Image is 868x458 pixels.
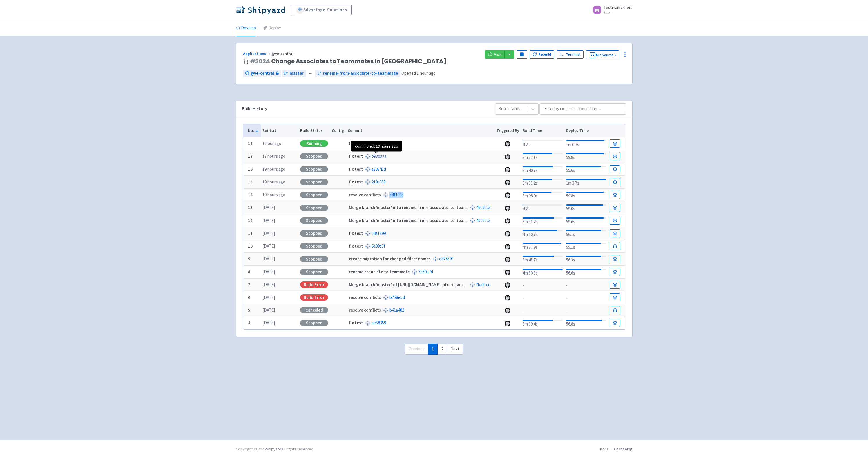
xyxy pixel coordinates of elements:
[566,229,606,238] div: 56.1s
[349,320,363,326] strong: fix test
[523,190,562,199] div: 3m 28.0s
[523,203,562,212] div: 4.2s
[447,344,463,355] a: Next
[610,319,620,327] a: Build Details
[610,178,620,186] a: Build Details
[566,190,606,199] div: 59.8s
[557,50,584,59] a: Terminal
[349,307,381,313] strong: resolve conflicts
[437,344,447,355] a: 2
[349,153,363,159] strong: fix test
[300,153,328,159] div: Stopped
[248,307,250,313] b: 5
[262,320,275,326] time: [DATE]
[248,243,253,249] b: 10
[610,306,620,314] a: Build Details
[610,255,620,263] a: Build Details
[262,230,275,236] time: [DATE]
[308,70,313,77] span: ←
[330,124,346,137] th: Config
[610,293,620,301] a: Build Details
[372,230,386,236] a: 58a1399
[248,179,253,185] b: 15
[248,128,259,134] button: No.
[566,294,606,301] div: -
[523,294,562,301] div: -
[417,70,436,76] time: 1 hour ago
[566,152,606,161] div: 59.8s
[262,269,275,275] time: [DATE]
[300,294,328,301] div: Build Error
[263,20,281,36] a: Deploy
[610,268,620,276] a: Build Details
[523,319,562,328] div: 3m 39.4s
[418,269,433,275] a: 7d50a7d
[610,152,620,160] a: Build Details
[300,269,328,275] div: Stopped
[248,295,250,300] b: 6
[243,70,281,77] a: jyve-central
[262,243,275,249] time: [DATE]
[604,5,633,10] span: festinamaxhera
[349,166,363,172] strong: fix test
[248,192,253,197] b: 14
[262,153,285,159] time: 17 hours ago
[300,307,328,313] div: Canceled
[372,320,386,326] a: ae58359
[261,124,298,137] th: Built at
[604,11,633,14] small: User
[589,5,633,14] a: festinamaxhera User
[298,124,330,137] th: Build Status
[248,256,250,261] b: 9
[323,70,398,77] span: rename-from-associate-to-teammate
[248,141,253,146] b: 18
[566,216,606,225] div: 59.6s
[300,256,328,262] div: Stopped
[346,124,494,137] th: Commit
[349,295,381,300] strong: resolve conflicts
[523,178,562,187] div: 3m 33.2s
[566,255,606,263] div: 56.3s
[248,218,253,223] b: 12
[530,50,554,59] button: Rebuild
[262,218,275,223] time: [DATE]
[248,205,253,210] b: 13
[262,166,285,172] time: 19 hours ago
[401,70,436,76] span: Opened
[389,307,404,313] a: b41a482
[250,58,447,65] span: Change Associates to Teammates in [GEOGRAPHIC_DATA]
[610,165,620,173] a: Build Details
[262,179,285,185] time: 19 hours ago
[236,446,314,452] div: Copyright © 2025 All rights reserved.
[523,306,562,314] div: -
[610,204,620,212] a: Build Details
[566,203,606,212] div: 59.0s
[566,139,606,148] div: 1m 0.7s
[349,256,431,261] strong: create migration for changed filter names
[300,320,328,326] div: Stopped
[439,256,453,261] a: e82459f
[349,218,477,223] strong: Merge branch 'master' into rename-from-associate-to-teammate
[372,179,385,185] a: 219af89
[521,124,564,137] th: Build Time
[349,141,363,146] strong: fix test
[243,51,272,56] a: Applications
[523,255,562,263] div: 3m 45.7s
[300,230,328,237] div: Stopped
[494,124,521,137] th: Triggered By
[248,269,250,275] b: 8
[610,191,620,199] a: Build Details
[236,5,285,14] img: Shipyard logo
[372,166,386,172] a: a38343d
[300,192,328,198] div: Stopped
[372,243,385,249] a: 6a89c3f
[349,230,363,236] strong: fix test
[300,179,328,185] div: Stopped
[300,166,328,172] div: Stopped
[428,344,438,355] a: 1
[566,281,606,289] div: -
[300,140,328,147] div: Running
[349,243,363,249] strong: fix test
[349,269,410,275] strong: rename associate to teammate
[523,242,562,251] div: 4m 37.9s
